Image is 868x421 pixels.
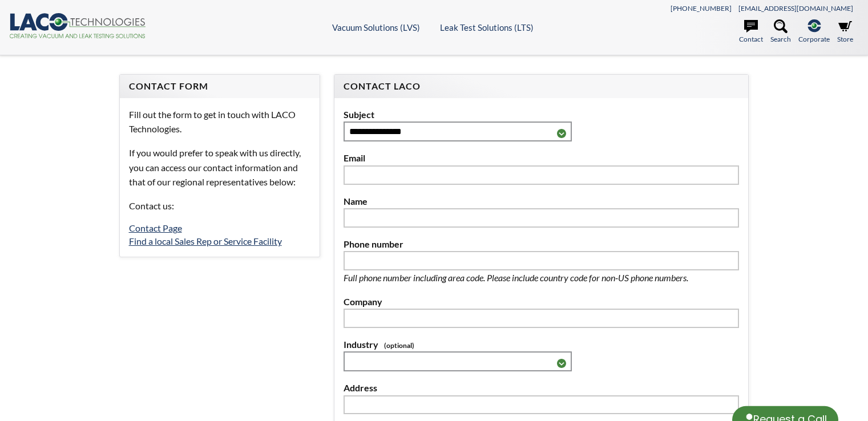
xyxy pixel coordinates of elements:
a: [EMAIL_ADDRESS][DOMAIN_NAME] [738,4,853,13]
h4: Contact Form [129,80,310,92]
label: Phone number [344,237,740,252]
a: Leak Test Solutions (LTS) [440,22,534,33]
span: Corporate [798,34,830,44]
label: Industry [344,337,740,352]
p: Fill out the form to get in touch with LACO Technologies. [129,107,310,136]
a: Contact Page [129,222,182,233]
label: Name [344,194,740,209]
a: Find a local Sales Rep or Service Facility [129,236,282,246]
a: [PHONE_NUMBER] [671,4,732,13]
label: Address [344,380,740,395]
p: If you would prefer to speak with us directly, you can access our contact information and that of... [129,145,310,189]
p: Full phone number including area code. Please include country code for non-US phone numbers. [344,270,726,285]
label: Email [344,151,740,165]
h4: Contact LACO [344,80,740,92]
p: Contact us: [129,199,310,213]
a: Store [837,19,853,44]
a: Vacuum Solutions (LVS) [332,22,420,33]
a: Search [770,19,791,44]
label: Company [344,294,740,309]
label: Subject [344,107,740,122]
a: Contact [739,19,763,44]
